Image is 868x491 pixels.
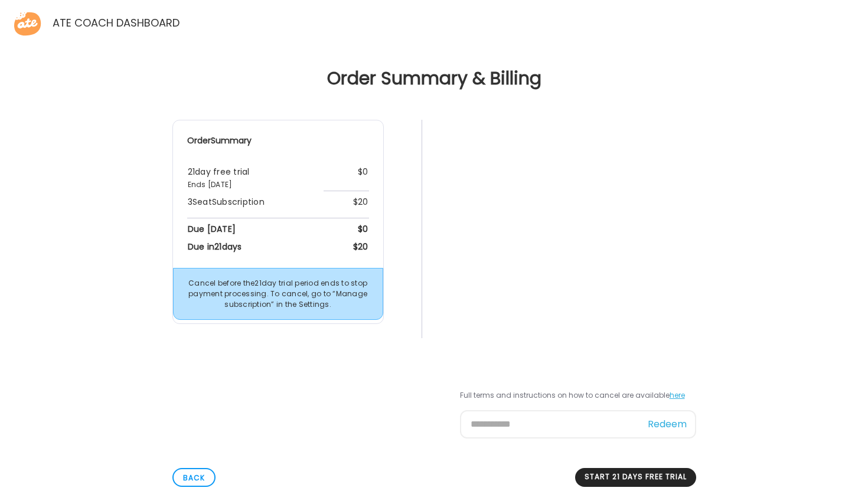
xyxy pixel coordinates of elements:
[187,135,369,147] h3: Summary
[172,468,216,487] div: Back
[254,278,262,288] span: 21
[353,241,368,253] span: $20
[670,390,685,400] a: here
[358,223,368,235] span: $0
[458,117,699,392] iframe: Secure payment input frame
[188,223,236,235] b: Due [DATE]
[43,9,181,34] span: Ate Coach Dashboard
[173,268,383,320] div: Cancel before the day trial period ends to stop payment processing. To cancel, go to “Manage subs...
[187,161,324,191] td: day free trial
[9,68,859,89] h1: Order Summary & Billing
[460,390,696,401] p: Full terms and instructions on how to cancel are available
[324,161,369,191] td: $0
[575,468,696,487] div: Start 21 days free trial
[648,417,687,431] div: Redeem
[188,166,195,178] span: 21
[353,196,368,208] span: $20
[187,135,211,146] span: Order
[188,196,192,208] span: 3
[188,179,233,189] span: Ends [DATE]
[188,241,242,253] b: Due in days
[187,191,324,218] td: Seat Subscription
[214,241,222,253] span: 21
